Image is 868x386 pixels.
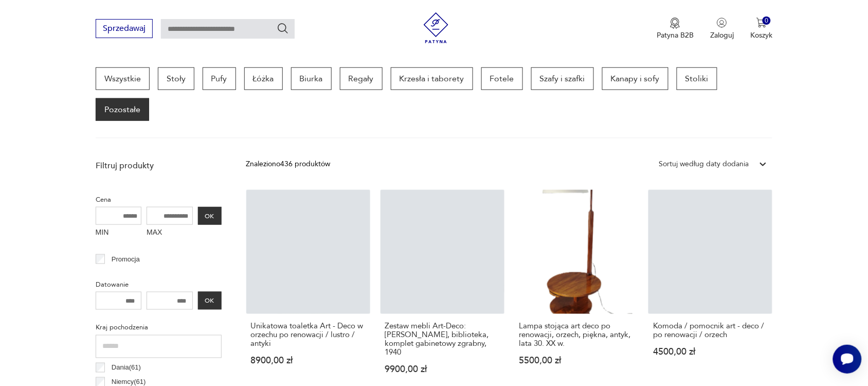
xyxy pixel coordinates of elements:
[717,17,727,28] img: Ikonka użytkownika
[96,279,222,290] p: Datowanie
[657,17,694,40] a: Ikona medaluPatyna B2B
[602,67,668,90] a: Kanapy i sofy
[340,67,383,90] a: Regały
[96,26,153,33] a: Sprzedawaj
[677,67,717,90] a: Stoliki
[96,225,142,241] label: MIN
[653,322,768,340] h3: Komoda / pomocnik art - deco / po renowacji / orzech
[112,254,140,265] p: Promocja
[710,30,734,40] p: Zaloguj
[519,322,634,348] h3: Lampa stojąca art deco po renowacji, orzech, piękna, antyk, lata 30. XX w.
[147,225,193,241] label: MAX
[277,22,289,34] button: Szukaj
[385,322,500,357] h3: Zestaw mebli Art-Deco: [PERSON_NAME], biblioteka, komplet gabinetowy zgrabny, 1940
[251,322,366,348] h3: Unikatowa toaletka Art - Deco w orzechu po renowacji / lustro / antyki
[96,98,149,121] a: Pozostałe
[391,67,473,90] a: Krzesła i taborety
[653,348,768,357] p: 4500,00 zł
[96,322,222,334] p: Kraj pochodzenia
[756,17,767,28] img: Ikona koszyka
[531,67,594,90] a: Szafy i szafki
[385,365,500,374] p: 9900,00 zł
[96,19,153,38] button: Sprzedawaj
[657,17,694,40] button: Patyna B2B
[670,17,680,29] img: Ikona medalu
[96,160,222,171] p: Filtruj produkty
[763,16,771,25] div: 0
[246,159,331,170] div: Znaleziono 436 produktów
[481,67,523,90] a: Fotele
[96,67,150,90] a: Wszystkie
[112,362,141,374] p: Dania ( 61 )
[198,292,222,310] button: OK
[750,17,772,40] button: 0Koszyk
[750,30,772,40] p: Koszyk
[244,67,283,90] a: Łóżka
[657,30,694,40] p: Patyna B2B
[519,357,634,365] p: 5500,00 zł
[251,357,366,365] p: 8900,00 zł
[203,67,236,90] a: Pufy
[158,67,194,90] a: Stoły
[833,345,862,374] iframe: Smartsupp widget button
[96,194,222,205] p: Cena
[659,159,749,170] div: Sortuj według daty dodania
[198,207,222,225] button: OK
[291,67,332,90] a: Biurka
[710,17,734,40] button: Zaloguj
[421,12,451,43] img: Patyna - sklep z meblami i dekoracjami vintage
